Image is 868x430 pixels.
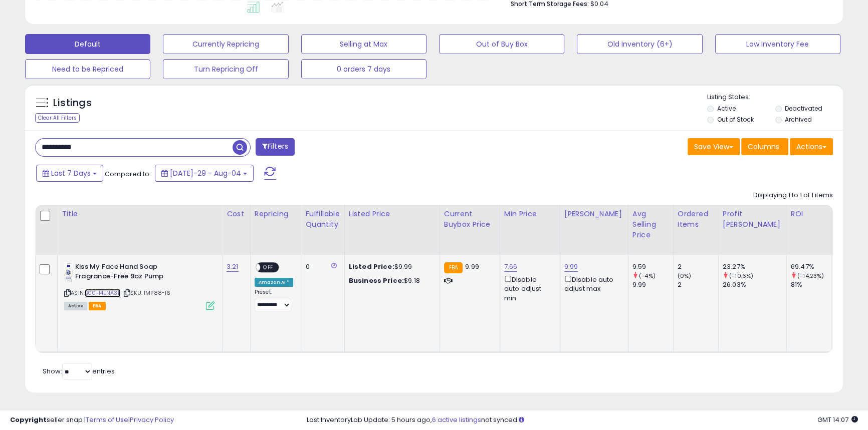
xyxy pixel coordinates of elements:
[349,209,436,219] div: Listed Price
[64,262,214,309] div: ASIN:
[62,209,218,219] div: Title
[89,302,106,310] span: FBA
[349,262,394,271] b: Listed Price:
[86,415,128,424] a: Terms of Use
[25,59,150,79] button: Need to be Repriced
[349,262,432,271] div: $9.99
[723,209,782,230] div: Profit [PERSON_NAME]
[255,209,297,219] div: Repricing
[64,262,73,282] img: 41v5KJaPgfL._SL40_.jpg
[25,34,150,54] button: Default
[741,138,788,155] button: Columns
[301,34,426,54] button: Selling at Max
[817,415,858,424] span: 2025-08-12 14:07 GMT
[791,280,831,289] div: 81%
[707,93,843,102] p: Listing States:
[256,138,295,156] button: Filters
[444,262,463,273] small: FBA
[227,262,239,272] a: 3.21
[753,191,833,200] div: Displaying 1 to 1 of 1 items
[564,274,620,293] div: Disable auto adjust max
[632,280,673,289] div: 9.99
[504,209,556,219] div: Min Price
[439,34,564,54] button: Out of Buy Box
[301,59,426,79] button: 0 orders 7 days
[678,262,718,271] div: 2
[307,415,858,425] div: Last InventoryLab Update: 5 hours ago, not synced.
[163,34,288,54] button: Currently Repricing
[717,115,753,124] label: Out of Stock
[791,209,827,219] div: ROI
[791,262,831,271] div: 69.47%
[155,165,254,182] button: [DATE]-29 - Aug-04
[64,302,87,310] span: All listings currently available for purchase on Amazon
[723,280,786,289] div: 26.03%
[465,262,479,271] span: 9.99
[122,289,171,297] span: | SKU: IMP88-16
[10,415,47,424] strong: Copyright
[688,138,740,155] button: Save View
[797,272,824,280] small: (-14.23%)
[105,169,151,179] span: Compared to:
[723,262,786,271] div: 23.27%
[748,142,779,152] span: Columns
[504,274,552,303] div: Disable auto adjust min
[504,262,518,272] a: 7.66
[564,209,624,219] div: [PERSON_NAME]
[639,272,656,280] small: (-4%)
[75,262,197,283] b: Kiss My Face Hand Soap Fragrance-Free 9oz Pump
[349,276,432,285] div: $9.18
[130,415,174,424] a: Privacy Policy
[35,113,80,123] div: Clear All Filters
[717,104,735,113] label: Active
[432,415,481,424] a: 6 active listings
[444,209,496,230] div: Current Buybox Price
[305,262,336,271] div: 0
[564,262,578,272] a: 9.99
[349,276,404,285] b: Business Price:
[163,59,288,79] button: Turn Repricing Off
[36,165,103,182] button: Last 7 Days
[255,278,294,287] div: Amazon AI *
[170,168,241,178] span: [DATE]-29 - Aug-04
[790,138,833,155] button: Actions
[10,415,174,425] div: seller snap | |
[260,263,276,272] span: OFF
[255,289,294,311] div: Preset:
[43,366,115,376] span: Show: entries
[632,209,669,240] div: Avg Selling Price
[85,289,121,297] a: B00H4ENA3E
[678,280,718,289] div: 2
[632,262,673,271] div: 9.59
[785,115,812,124] label: Archived
[678,209,714,230] div: Ordered Items
[678,272,692,280] small: (0%)
[227,209,246,219] div: Cost
[577,34,702,54] button: Old Inventory (6+)
[729,272,753,280] small: (-10.6%)
[305,209,340,230] div: Fulfillable Quantity
[785,104,822,113] label: Deactivated
[51,168,91,178] span: Last 7 Days
[715,34,840,54] button: Low Inventory Fee
[53,96,92,110] h5: Listings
